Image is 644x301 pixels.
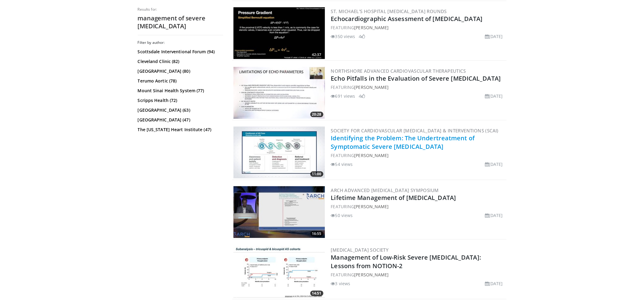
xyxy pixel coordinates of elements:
[331,93,355,99] li: 691 views
[331,194,456,202] a: Lifetime Management of [MEDICAL_DATA]
[138,127,222,133] a: The [US_STATE] Heart Institute (47)
[138,107,222,113] a: [GEOGRAPHIC_DATA] (63)
[354,272,389,278] a: [PERSON_NAME]
[233,67,325,119] a: 20:28
[331,128,499,134] a: Society for Cardiovascular [MEDICAL_DATA] & Interventions (SCAI)
[331,134,475,151] a: Identifying the Problem: The Undertreatment of Symptomatic Severe [MEDICAL_DATA]
[331,247,389,253] a: [MEDICAL_DATA] Society
[331,15,483,23] a: Echocardiographic Assessment of [MEDICAL_DATA]
[331,152,505,159] div: FEATURING
[354,204,389,209] a: [PERSON_NAME]
[138,14,223,30] h2: management of severe [MEDICAL_DATA]
[485,280,503,287] li: [DATE]
[138,117,222,123] a: [GEOGRAPHIC_DATA] (47)
[310,112,323,117] span: 20:28
[485,212,503,219] li: [DATE]
[331,280,350,287] li: 3 views
[138,58,222,65] a: Cleveland Clinic (82)
[331,33,355,40] li: 350 views
[485,33,503,40] li: [DATE]
[359,93,365,99] li: 4
[233,246,325,298] a: 14:51
[233,7,325,59] img: 3a7d1eec-873c-45b9-815c-64ec224e1dae.300x170_q85_crop-smart_upscale.jpg
[485,93,503,99] li: [DATE]
[331,84,505,90] div: FEATURING
[310,231,323,236] span: 16:55
[138,7,223,12] p: Results for:
[331,253,481,270] a: Management of Low-Risk Severe [MEDICAL_DATA]: Lessons from NOTION-2
[138,78,222,84] a: Terumo Aortic (78)
[233,186,325,238] img: 662dad7d-fd88-4837-a2fc-5c39227aada8.300x170_q85_crop-smart_upscale.jpg
[138,97,222,103] a: Scripps Health (72)
[233,186,325,238] a: 16:55
[138,88,222,94] a: Mount Sinai Health System (77)
[331,24,505,31] div: FEATURING
[233,7,325,59] a: 42:37
[354,25,389,30] a: [PERSON_NAME]
[331,74,501,82] a: Echo Pitfalls in the Evaluation of Severe [MEDICAL_DATA]
[233,127,325,178] a: 11:00
[331,68,466,74] a: NorthShore Advanced Cardiovascular Therapeutics
[310,52,323,58] span: 42:37
[354,84,389,90] a: [PERSON_NAME]
[354,152,389,158] a: [PERSON_NAME]
[138,40,223,45] h3: Filter by author:
[310,171,323,177] span: 11:00
[331,212,353,219] li: 50 views
[138,68,222,74] a: [GEOGRAPHIC_DATA] (80)
[310,291,323,296] span: 14:51
[233,246,325,298] img: 1926590b-4806-4345-bed4-c10622eac19f.300x170_q85_crop-smart_upscale.jpg
[331,8,447,14] a: St. Michael's Hospital [MEDICAL_DATA] Rounds
[233,127,325,178] img: 6b084efa-a12d-4e94-b149-4de79f24f116.300x170_q85_crop-smart_upscale.jpg
[359,33,365,40] li: 4
[331,271,505,278] div: FEATURING
[331,187,439,193] a: ARCH Advanced [MEDICAL_DATA] Symposium
[331,161,353,167] li: 54 views
[331,203,505,210] div: FEATURING
[138,49,222,55] a: Scottsdale Interventional Forum (94)
[233,67,325,119] img: 69302b17-7593-4be1-8709-cbfde8080fe6.300x170_q85_crop-smart_upscale.jpg
[485,161,503,167] li: [DATE]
